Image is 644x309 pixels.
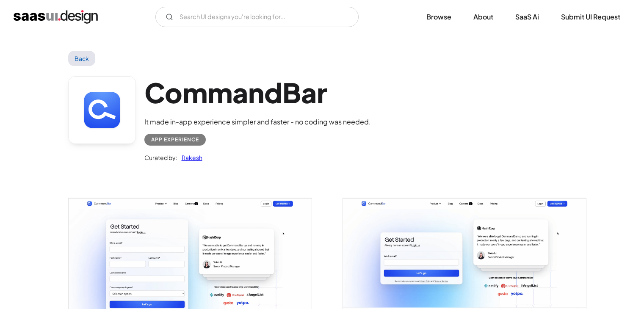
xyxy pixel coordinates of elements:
a: Back [68,51,96,66]
form: Email Form [155,7,359,27]
div: Curated by: [144,152,177,163]
a: About [463,8,503,26]
a: Submit UI Request [551,8,630,26]
a: Browse [416,8,462,26]
a: SaaS Ai [505,8,549,26]
div: App Experience [151,135,199,145]
h1: CommandBar [144,76,371,109]
div: It made in-app experience simpler and faster - no coding was needed. [144,117,371,127]
a: Rakesh [177,152,202,163]
a: home [14,10,98,24]
input: Search UI designs you're looking for... [155,7,359,27]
